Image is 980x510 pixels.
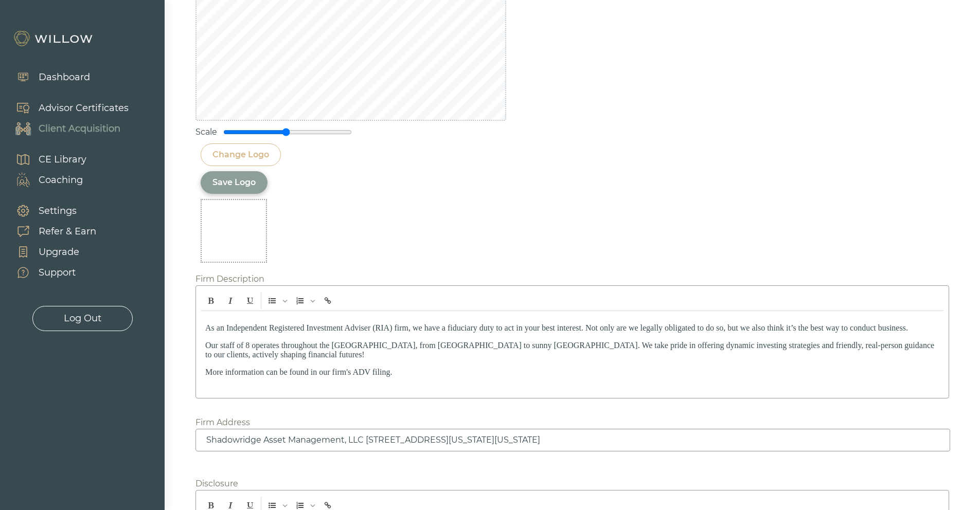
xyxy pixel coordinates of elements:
div: CE Library [39,153,86,167]
div: Upgrade [39,245,79,259]
div: Coaching [39,173,83,187]
span: Bold [202,292,220,309]
img: Willow [13,30,95,47]
p: As an Independent Registered Investment Adviser (RIA) firm, we have a fiduciary duty to act in yo... [205,323,939,333]
a: Coaching [5,170,86,190]
a: Client Acquisition [5,118,129,139]
button: Save Logo [201,171,268,194]
a: Refer & Earn [5,221,96,242]
p: More information can be found in our firm's ADV filing. [205,368,939,377]
div: Support [39,266,76,280]
a: Dashboard [5,67,90,87]
span: Insert Unordered List [263,292,290,309]
div: Dashboard [39,70,90,84]
div: Settings [39,204,77,218]
span: Italic [221,292,240,309]
div: Save Logo [212,176,256,189]
div: Disclosure [195,478,238,490]
label: Scale [195,126,217,138]
div: Client Acquisition [39,122,120,136]
div: Refer & Earn [39,225,96,239]
div: Log Out [64,312,101,325]
a: Upgrade [5,242,96,262]
a: Advisor Certificates [5,98,129,118]
div: Firm Description [195,273,264,285]
a: CE Library [5,149,86,170]
div: Advisor Certificates [39,101,129,115]
span: Underline [241,292,259,309]
div: Change Logo [212,149,269,161]
a: Settings [5,201,96,221]
p: Our staff of 8 operates throughout the [GEOGRAPHIC_DATA], from [GEOGRAPHIC_DATA] to sunny [GEOGRA... [205,341,939,359]
span: Insert Ordered List [291,292,317,309]
div: Firm Address [195,416,250,429]
span: Insert link [318,292,337,309]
